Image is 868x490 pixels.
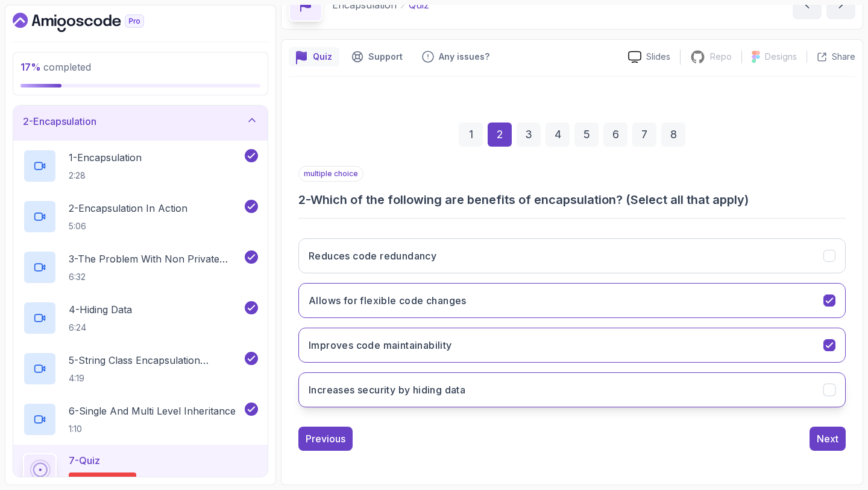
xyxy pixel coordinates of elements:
button: 2-Encapsulation In Action5:06 [23,200,258,234]
p: Designs [765,51,797,63]
p: 3 - The Problem With Non Private Fields [69,252,242,266]
div: 1 [459,122,483,147]
div: 7 [632,122,656,147]
button: 2-Encapsulation [13,102,268,141]
p: Slides [646,51,670,63]
p: Share [832,51,855,63]
button: Previous [298,427,353,451]
button: 1-Encapsulation2:28 [23,149,258,183]
button: Reduces code redundancy [298,238,846,273]
h3: Reduces code redundancy [309,249,436,263]
p: 7 - Quiz [69,453,100,468]
button: 3-The Problem With Non Private Fields6:32 [23,250,258,284]
p: Support [368,51,403,63]
button: Support button [344,47,410,66]
button: Share [807,51,855,63]
p: 5:06 [69,220,187,232]
button: 4-Hiding Data6:24 [23,301,258,335]
p: 6:24 [69,322,132,334]
p: multiple choice [298,166,363,182]
p: 4:19 [69,372,242,384]
span: 17 % [20,61,41,73]
h3: 2 - Which of the following are benefits of encapsulation? (Select all that apply) [298,191,846,208]
div: 4 [546,122,570,147]
button: 7-QuizRequired-quiz [23,453,258,487]
p: Quiz [313,51,332,63]
button: 5-String Class Encapsulation Exa,Mple4:19 [23,352,258,386]
a: Dashboard [13,13,172,32]
div: 8 [661,122,685,147]
button: Improves code maintainability [298,328,846,363]
button: Increases security by hiding data [298,372,846,407]
p: 6 - Single And Multi Level Inheritance [69,404,236,418]
p: 5 - String Class Encapsulation Exa,Mple [69,353,242,367]
p: 2 - Encapsulation In Action [69,201,187,215]
p: Any issues? [439,51,489,63]
a: Slides [618,51,680,63]
h3: 2 - Encapsulation [23,114,96,129]
button: Feedback button [415,47,497,66]
p: 6:32 [69,271,242,283]
div: Previous [306,431,345,446]
div: 6 [603,122,627,147]
button: quiz button [289,47,339,66]
button: 6-Single And Multi Level Inheritance1:10 [23,402,258,436]
div: 5 [574,122,599,147]
div: Next [817,431,838,446]
p: 1 - Encapsulation [69,150,142,165]
span: quiz [113,475,129,485]
p: 1:10 [69,423,236,435]
p: Repo [710,51,732,63]
button: Allows for flexible code changes [298,283,846,318]
span: completed [20,61,91,73]
div: 3 [517,122,541,147]
h3: Improves code maintainability [309,338,452,352]
h3: Allows for flexible code changes [309,293,467,308]
span: Required- [76,475,113,485]
p: 2:28 [69,170,142,182]
p: 4 - Hiding Data [69,302,132,317]
h3: Increases security by hiding data [309,383,465,397]
button: Next [810,427,846,451]
div: 2 [488,122,512,147]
